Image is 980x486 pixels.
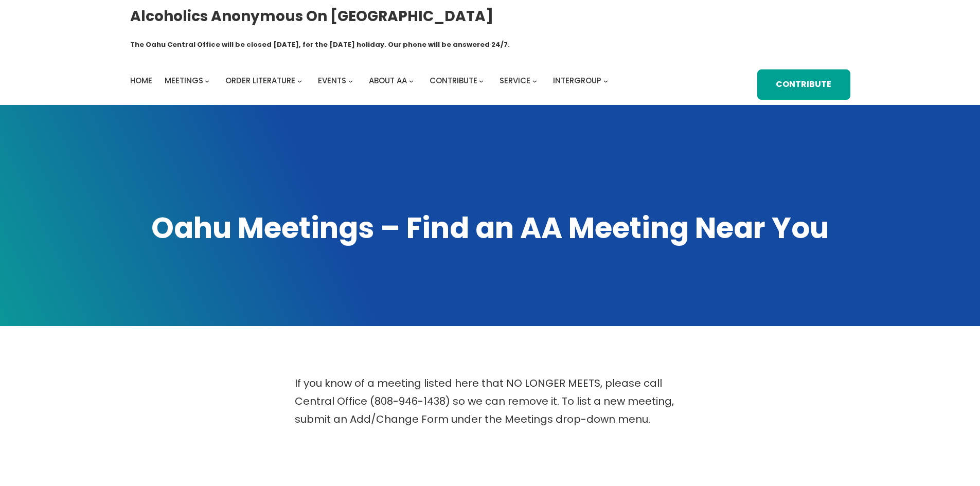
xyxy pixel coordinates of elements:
a: Contribute [430,74,477,88]
span: Meetings [165,75,203,86]
a: Intergroup [553,74,601,88]
a: Events [318,74,346,88]
h1: The Oahu Central Office will be closed [DATE], for the [DATE] holiday. Our phone will be answered... [130,40,510,50]
a: About AA [369,74,407,88]
a: Alcoholics Anonymous on [GEOGRAPHIC_DATA] [130,4,493,29]
button: Contribute submenu [479,79,484,83]
span: Events [318,75,346,86]
span: About AA [369,75,407,86]
span: Home [130,75,152,86]
span: Order Literature [225,75,295,86]
button: About AA submenu [409,79,414,83]
a: Home [130,74,152,88]
span: Intergroup [553,75,601,86]
span: Contribute [430,75,477,86]
span: Service [500,75,530,86]
button: Service submenu [532,79,537,83]
button: Order Literature submenu [297,79,302,83]
button: Events submenu [348,79,353,83]
button: Intergroup submenu [603,79,608,83]
h1: Oahu Meetings – Find an AA Meeting Near You [130,209,850,248]
p: If you know of a meeting listed here that NO LONGER MEETS, please call Central Office (808-946-14... [295,374,686,428]
a: Contribute [757,69,850,100]
a: Meetings [165,74,203,88]
nav: Intergroup [130,74,612,88]
a: Service [500,74,530,88]
button: Meetings submenu [205,79,209,83]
